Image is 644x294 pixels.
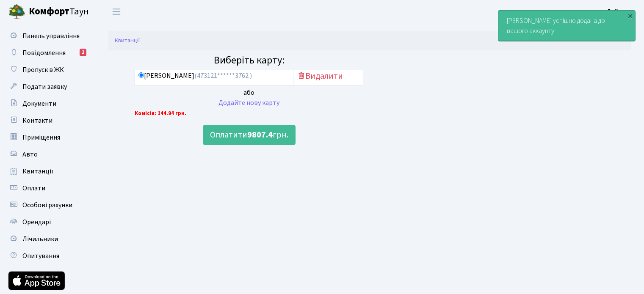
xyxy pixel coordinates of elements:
[135,98,363,108] div: Додайте нову карту
[22,167,53,176] span: Квитанції
[29,5,69,18] b: Комфорт
[138,72,144,78] input: [PERSON_NAME](473121******3762 )
[4,61,89,78] a: Пропуск в ЖК
[106,5,127,19] button: Переключити навігацію
[297,71,359,81] h5: Видалити
[29,5,89,19] span: Таун
[586,7,634,16] b: Чорнобай С. П.
[4,27,89,44] a: Панель управління
[626,11,634,20] div: ×
[22,133,60,142] span: Приміщення
[135,110,186,117] b: Комісія: 144.94 грн.
[4,180,89,197] a: Оплати
[115,36,140,45] a: Квитанції
[22,48,66,58] span: Повідомлення
[135,55,363,67] h4: Виберіть карту:
[22,150,38,159] span: Авто
[498,11,635,41] div: [PERSON_NAME] успішно додана до вашого аккаунту
[4,146,89,163] a: Авто
[22,234,58,244] span: Лічильники
[22,184,45,193] span: Оплати
[22,31,80,41] span: Панель управління
[80,49,86,56] div: 2
[4,95,89,112] a: Документи
[586,7,634,17] a: Чорнобай С. П.
[4,44,89,61] a: Повідомлення2
[22,217,51,227] span: Орендарі
[247,129,273,141] b: 9807.4
[4,197,89,214] a: Особові рахунки
[22,116,53,125] span: Контакти
[22,99,56,108] span: Документи
[4,129,89,146] a: Приміщення
[4,163,89,180] a: Квитанції
[4,112,89,129] a: Контакти
[135,88,363,98] div: або
[8,3,25,20] img: logo.png
[22,201,72,210] span: Особові рахунки
[4,247,89,264] a: Опитування
[4,231,89,247] a: Лічильники
[22,65,64,74] span: Пропуск в ЖК
[4,78,89,95] a: Подати заявку
[4,214,89,231] a: Орендарі
[22,251,59,261] span: Опитування
[138,71,252,81] label: [PERSON_NAME]
[203,125,296,145] button: Оплатити9807.4грн.
[22,82,67,91] span: Подати заявку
